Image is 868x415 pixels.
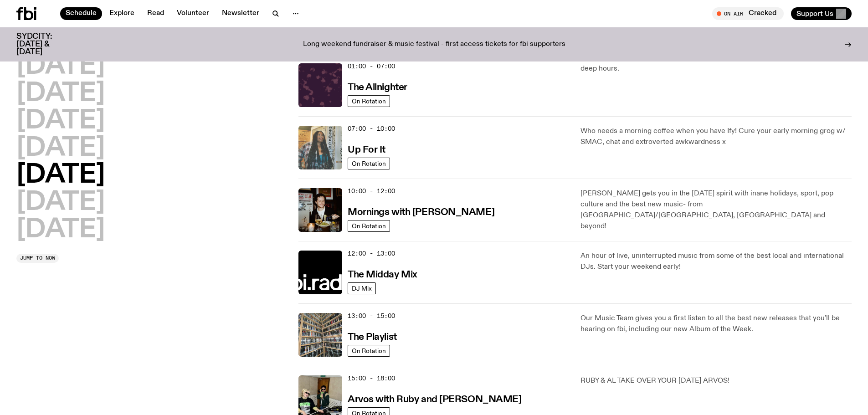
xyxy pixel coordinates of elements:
[348,124,395,133] span: 07:00 - 10:00
[348,393,521,405] a: Arvos with Ruby and [PERSON_NAME]
[348,143,385,155] a: Up For It
[348,81,407,92] a: The Allnighter
[348,270,417,280] h3: The Midday Mix
[348,95,390,107] a: On Rotation
[142,7,169,20] a: Read
[580,375,852,386] p: RUBY & AL TAKE OVER YOUR [DATE] ARVOS!
[216,7,265,20] a: Newsletter
[16,254,59,263] button: Jump to now
[791,7,852,20] button: Support Us
[348,206,494,217] a: Mornings with [PERSON_NAME]
[16,108,105,134] button: [DATE]
[580,188,852,232] p: [PERSON_NAME] gets you in the [DATE] spirit with inane holidays, sport, pop culture and the best ...
[348,282,376,294] a: DJ Mix
[348,62,395,71] span: 01:00 - 07:00
[348,220,390,232] a: On Rotation
[60,7,102,20] a: Schedule
[16,33,75,56] h3: SYDCITY: [DATE] & [DATE]
[298,188,342,232] img: Sam blankly stares at the camera, brightly lit by a camera flash wearing a hat collared shirt and...
[348,395,521,405] h3: Arvos with Ruby and [PERSON_NAME]
[352,222,386,229] span: On Rotation
[348,187,395,195] span: 10:00 - 12:00
[352,347,386,354] span: On Rotation
[348,333,397,342] h3: The Playlist
[352,160,386,167] span: On Rotation
[16,81,105,107] button: [DATE]
[348,83,407,92] h3: The Allnighter
[348,268,417,280] a: The Midday Mix
[348,374,395,383] span: 15:00 - 18:00
[348,158,390,169] a: On Rotation
[20,256,55,261] span: Jump to now
[16,163,105,188] button: [DATE]
[16,54,105,79] button: [DATE]
[348,331,397,342] a: The Playlist
[348,208,494,217] h3: Mornings with [PERSON_NAME]
[16,217,105,243] button: [DATE]
[303,41,565,49] p: Long weekend fundraiser & music festival - first access tickets for fbi supporters
[348,145,385,155] h3: Up For It
[348,345,390,357] a: On Rotation
[348,312,395,320] span: 13:00 - 15:00
[348,249,395,258] span: 12:00 - 13:00
[16,190,105,215] button: [DATE]
[171,7,215,20] a: Volunteer
[298,126,342,169] img: Ify - a Brown Skin girl with black braided twists, looking up to the side with her tongue stickin...
[104,7,140,20] a: Explore
[298,313,342,357] img: A corner shot of the fbi music library
[352,285,372,292] span: DJ Mix
[712,7,784,20] button: On AirCracked
[580,126,852,148] p: Who needs a morning coffee when you have Ify! Cure your early morning grog w/ SMAC, chat and extr...
[580,313,852,335] p: Our Music Team gives you a first listen to all the best new releases that you'll be hearing on fb...
[796,10,833,18] span: Support Us
[16,136,105,161] button: [DATE]
[580,63,852,74] p: deep hours.
[580,251,852,272] p: An hour of live, uninterrupted music from some of the best local and international DJs. Start you...
[352,97,386,104] span: On Rotation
